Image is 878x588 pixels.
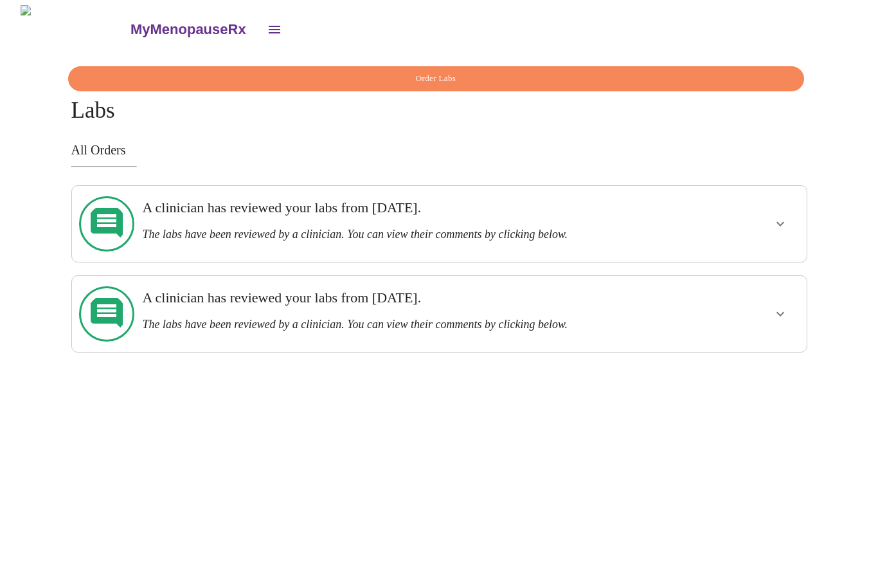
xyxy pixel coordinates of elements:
[71,66,807,124] h4: Labs
[129,7,258,52] a: MyMenopauseRx
[68,66,804,91] button: Order Labs
[259,14,290,45] button: open drawer
[71,143,807,158] h3: All Orders
[142,318,665,331] h3: The labs have been reviewed by a clinician. You can view their comments by clicking below.
[83,71,789,86] span: Order Labs
[765,208,796,239] button: show more
[765,299,796,329] button: show more
[142,289,665,306] h3: A clinician has reviewed your labs from [DATE].
[142,228,665,241] h3: The labs have been reviewed by a clinician. You can view their comments by clicking below.
[142,199,665,216] h3: A clinician has reviewed your labs from [DATE].
[21,5,129,53] img: MyMenopauseRx Logo
[130,21,246,38] h3: MyMenopauseRx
